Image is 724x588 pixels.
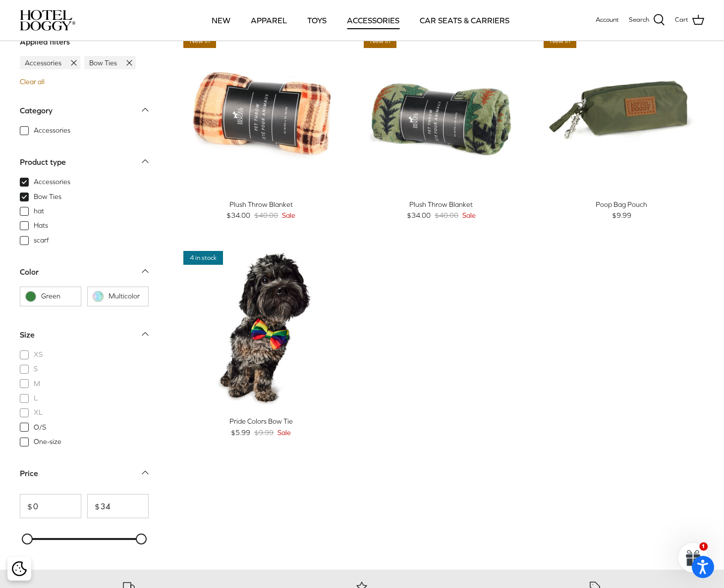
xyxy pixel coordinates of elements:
[34,206,44,216] span: hat
[20,103,149,125] a: Category
[539,29,704,194] a: Poop Bag Pouch
[462,210,476,221] span: Sale
[20,329,35,342] div: Size
[338,3,408,37] a: ACCESSORIES
[20,57,65,68] span: Accessories
[20,156,66,169] div: Product type
[20,36,70,49] div: Applied filters
[84,56,136,69] a: Bow Ties
[34,393,38,403] span: L
[20,494,81,519] input: From
[411,3,518,37] a: CAR SEATS & CARRIERS
[88,502,100,510] span: $
[539,199,704,221] a: Poop Bag Pouch $9.99
[20,10,75,31] img: hoteldoggycom
[539,199,704,210] div: Poop Bag Pouch
[20,264,149,287] a: Color
[34,177,70,187] span: Accessories
[10,560,28,578] button: Cookie policy
[147,3,574,37] div: Primary navigation
[20,104,53,117] div: Category
[282,210,295,221] span: Sale
[178,199,344,221] a: Plush Throw Blanket $34.00 $40.00 Sale
[203,3,239,37] a: NEW
[34,350,43,360] span: XS
[675,15,688,25] span: Cart
[20,154,149,177] a: Product type
[612,210,631,221] span: $9.99
[254,210,278,221] span: $40.00
[20,78,45,86] a: Clear all
[109,292,143,301] span: Multicolor
[596,15,619,25] a: Account
[34,126,70,136] span: Accessories
[629,14,665,27] a: Search
[359,199,524,210] div: Plush Throw Blanket
[298,3,335,37] a: TOYS
[34,408,43,418] span: XL
[34,423,46,433] span: O/S
[34,192,61,202] span: Bow Ties
[629,15,649,25] span: Search
[20,327,149,349] a: Size
[254,427,274,438] span: $9.99
[20,467,38,480] div: Price
[359,199,524,221] a: Plush Throw Blanket $34.00 $40.00 Sale
[20,466,149,488] a: Price
[34,379,40,389] span: M
[278,427,291,438] span: Sale
[20,266,39,279] div: Color
[12,561,27,576] img: Cookie policy
[34,236,49,245] span: scarf
[675,14,704,27] a: Cart
[407,210,431,221] span: $34.00
[596,16,619,23] span: Account
[178,416,344,438] a: Pride Colors Bow Tie $5.99 $9.99 Sale
[41,292,76,301] span: Green
[183,251,223,265] span: 4 in stock
[34,364,38,374] span: S
[34,221,48,231] span: Hats
[178,246,344,411] a: Pride Colors Bow Tie
[87,494,149,519] input: To
[178,416,344,427] div: Pride Colors Bow Tie
[34,437,61,447] span: One-size
[7,557,31,581] div: Cookie policy
[178,29,344,194] a: Plush Throw Blanket
[84,57,121,68] span: Bow Ties
[242,3,296,37] a: APPAREL
[226,210,250,221] span: $34.00
[20,56,80,69] a: Accessories
[178,199,344,210] div: Plush Throw Blanket
[231,427,250,438] span: $5.99
[435,210,458,221] span: $40.00
[20,502,32,510] span: $
[359,29,524,194] a: Plush Throw Blanket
